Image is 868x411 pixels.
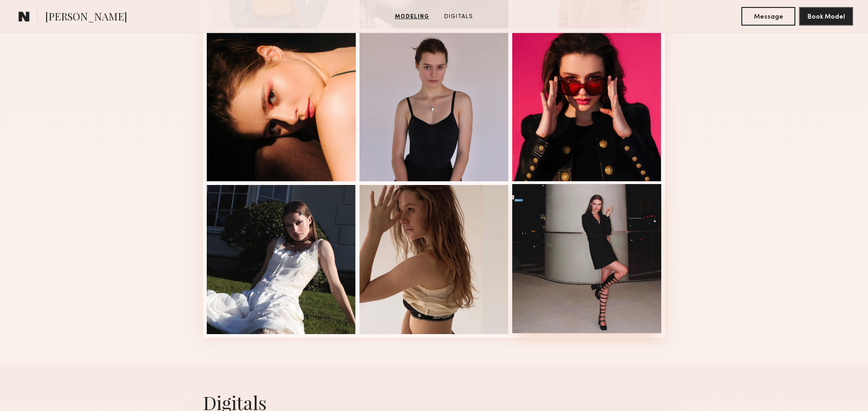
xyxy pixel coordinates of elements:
span: [PERSON_NAME] [45,9,127,26]
a: Modeling [391,13,433,21]
button: Book Model [799,7,853,26]
a: Book Model [799,12,853,20]
a: Digitals [441,13,477,21]
button: Message [741,7,795,26]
